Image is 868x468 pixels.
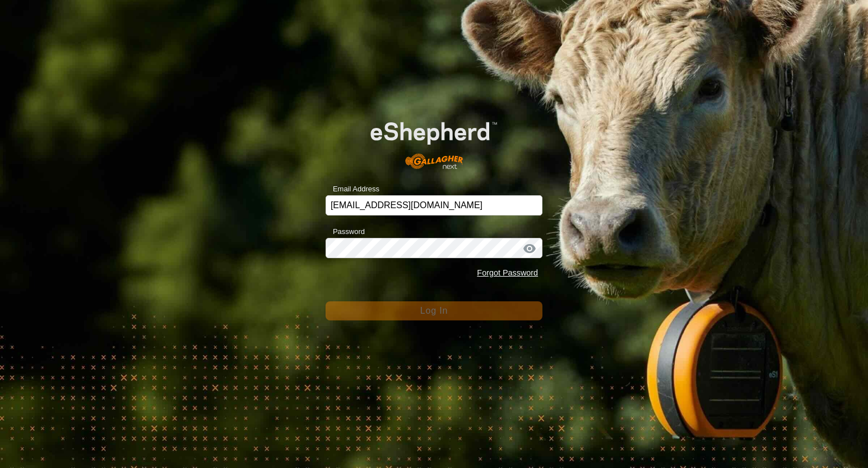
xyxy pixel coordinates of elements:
[326,183,379,195] label: Email Address
[420,306,448,315] span: Log In
[477,268,538,277] a: Forgot Password
[347,104,521,178] img: E-shepherd Logo
[326,195,542,215] input: Email Address
[326,301,542,320] button: Log In
[326,226,365,237] label: Password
